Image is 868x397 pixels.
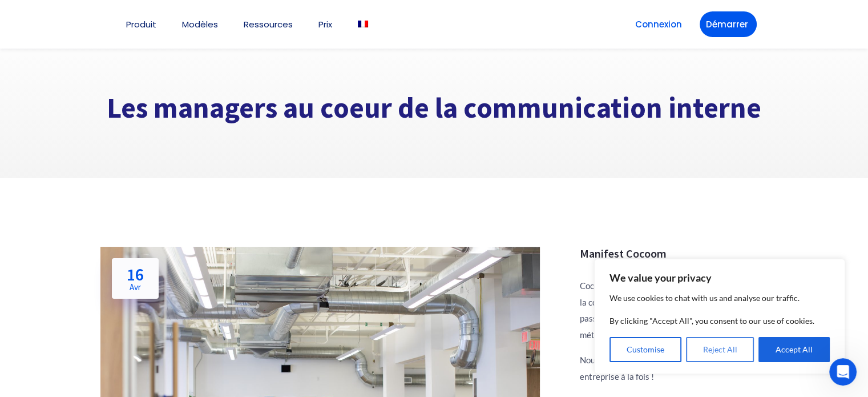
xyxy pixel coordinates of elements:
[609,271,830,284] p: We value your privacy
[580,247,768,260] h3: Manifest Cocoom
[358,21,368,27] img: Français
[686,337,754,362] button: Reject All
[127,283,144,291] span: Avr
[609,337,681,362] button: Customise
[318,20,332,29] a: Prix
[609,314,830,328] p: By clicking "Accept All", you consent to our use of cookies.
[244,20,293,29] a: Ressources
[100,90,768,126] h1: Les managers au coeur de la communication interne
[127,266,144,291] h2: 16
[629,11,688,37] a: Connexion
[182,20,218,29] a: Modèles
[112,258,159,299] a: 16Avr
[580,278,768,343] p: Cocoom est un éditeur de logiciel, spécialisé dans la communication interne. Notre équipe de pass...
[758,337,830,362] button: Accept All
[126,20,156,29] a: Produit
[609,291,830,305] p: We use cookies to chat with us and analyse our traffic.
[700,11,757,37] a: Démarrer
[829,358,857,386] iframe: Intercom live chat
[580,352,768,384] p: Nous pensons que l’on peut changer le monde, une entreprise à la fois !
